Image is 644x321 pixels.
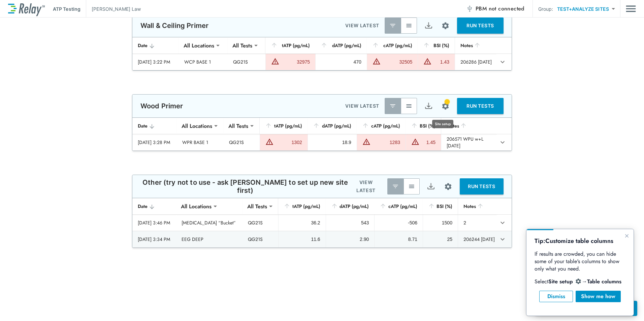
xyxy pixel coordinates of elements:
div: All Tests [228,39,257,52]
div: BSI (%) [428,202,452,210]
td: WCP BASE 1 [179,54,228,70]
div: All Tests [243,200,272,213]
div: 1.45 [421,139,436,146]
div: -506 [380,219,417,226]
img: Warning [265,138,273,146]
div: cATP (pg/mL) [372,41,413,49]
div: Notes [463,202,491,210]
table: sticky table [132,37,512,70]
div: tATP (pg/mL) [284,202,320,210]
div: cATP (pg/mL) [380,202,417,210]
img: Settings Icon [441,102,450,110]
p: Wood Primer [140,102,183,110]
img: Offline Icon [466,5,473,12]
img: Export Icon [424,102,433,110]
div: 32505 [382,59,413,65]
div: dATP (pg/mL) [331,202,369,210]
img: Warning [362,138,371,146]
p: ATP Testing [53,5,80,12]
td: QG21S [243,231,278,247]
button: PBM not connected [463,2,527,15]
p: [PERSON_NAME] Law [92,5,141,12]
button: Export [420,98,437,114]
p: VIEW LATEST [345,22,379,30]
img: Settings Icon [444,182,452,191]
button: RUN TESTS [457,17,504,34]
div: BSI (%) [411,122,436,130]
img: Export Icon [427,182,435,191]
div: All Locations [179,39,219,52]
div: 25 [428,236,452,243]
img: Warning [411,138,419,146]
p: Group: [538,5,553,12]
td: QG21S [243,215,278,231]
button: RUN TESTS [457,98,504,114]
button: Main menu [626,2,636,15]
button: Site setup [437,97,454,115]
td: 206286 [DATE] [455,54,496,70]
img: LuminUltra Relay [8,2,45,16]
td: EEG DEEP [176,231,243,247]
button: expand row [497,217,508,228]
td: [MEDICAL_DATA] “Bucket” [176,215,243,231]
button: expand row [497,234,508,245]
div: 543 [331,219,369,226]
div: 36.2 [284,219,320,226]
div: Notes [460,41,490,49]
img: Latest [389,103,396,109]
td: QG21S [224,134,260,150]
div: [DATE] 3:28 PM [138,139,171,146]
img: Latest [392,183,399,190]
iframe: bubble [526,229,634,316]
img: Latest [389,22,396,29]
p: VIEW LATEST [345,102,379,110]
div: 1283 [372,139,400,146]
div: All Tests [224,119,253,133]
button: Export [423,178,439,194]
table: sticky table [132,198,512,248]
td: 206244 [DATE] [458,231,496,247]
div: 18.9 [313,139,351,146]
div: [DATE] 3:22 PM [138,59,173,65]
div: [DATE] 3:34 PM [138,236,171,243]
div: dATP (pg/mL) [321,41,361,49]
p: Wall & Ceiling Primer [140,22,208,30]
img: View All [406,103,412,109]
img: Warning [423,57,431,65]
p: VIEW LATEST [350,178,382,194]
span: PBM [476,4,524,13]
td: WPR BASE 1 [177,134,224,150]
div: 8.71 [380,236,417,243]
table: sticky table [132,118,512,151]
div: 32975 [281,59,310,65]
button: Export [420,17,437,34]
div: All Locations [176,200,216,213]
div: 470 [321,59,361,65]
div: 1302 [275,139,302,146]
td: 2 [458,215,496,231]
td: 206571 WPU w+L [DATE] [441,134,496,150]
div: Notes [447,122,491,130]
div: 1.43 [433,59,449,65]
td: QG21S [228,54,265,70]
th: Date [132,118,177,134]
button: Site setup [439,178,457,195]
div: 1500 [428,219,452,226]
button: expand row [497,137,508,148]
div: [DATE] 3:46 PM [138,219,171,226]
div: 2.90 [331,236,369,243]
img: Settings Icon [441,22,450,30]
div: BSI (%) [423,41,449,49]
span: not connected [489,5,524,12]
img: View All [406,22,412,29]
